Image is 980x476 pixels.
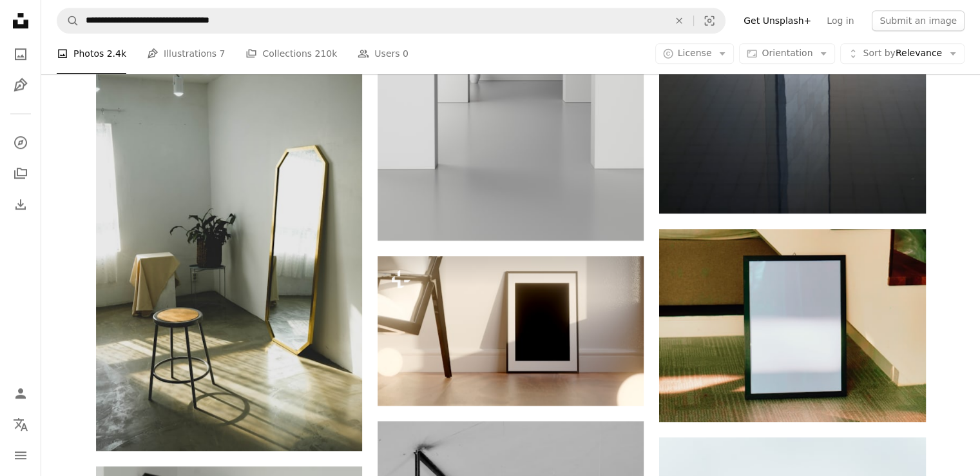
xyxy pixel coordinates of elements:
[96,51,362,451] img: round brown wooden stool near leaning mirror
[8,72,34,98] a: Illustrations
[378,325,644,337] a: an empty picture frame sitting next to a chair
[314,47,337,61] span: 210k
[762,48,812,59] span: Orientation
[736,10,819,31] a: Get Unsplash+
[245,34,337,75] a: Collections 210k
[358,34,408,75] a: Users 0
[8,412,34,437] button: Language
[57,8,725,34] form: Find visuals sitewide
[147,34,225,75] a: Illustrations 7
[872,10,965,31] button: Submit an image
[378,256,644,406] img: an empty picture frame sitting next to a chair
[8,381,34,406] a: Log in / Sign up
[863,48,942,61] span: Relevance
[57,8,79,33] button: Search Unsplash
[8,41,34,67] a: Photos
[8,192,34,217] a: Download History
[659,229,925,421] img: a picture frame sitting on the floor next to a wall
[694,8,725,33] button: Visual search
[8,161,34,186] a: Collections
[96,244,362,256] a: round brown wooden stool near leaning mirror
[739,44,835,64] button: Orientation
[8,130,34,155] a: Explore
[403,47,408,61] span: 0
[8,8,34,36] a: Home — Unsplash
[8,442,34,468] button: Menu
[678,48,712,59] span: License
[659,319,925,331] a: a picture frame sitting on the floor next to a wall
[840,44,965,64] button: Sort byRelevance
[863,48,895,59] span: Sort by
[220,47,226,61] span: 7
[819,10,861,31] a: Log in
[655,44,735,64] button: License
[665,8,693,33] button: Clear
